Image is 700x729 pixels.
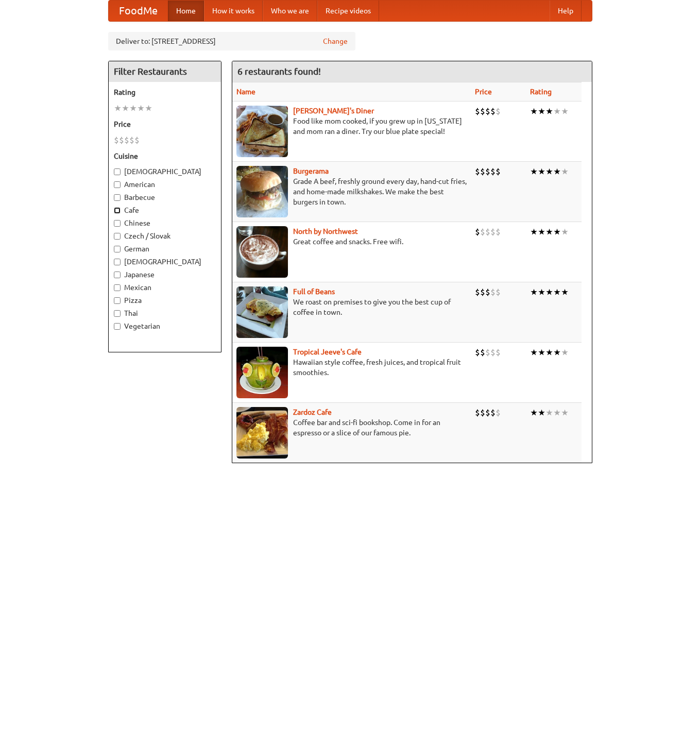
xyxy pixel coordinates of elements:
[538,166,545,177] li: ★
[114,194,121,201] input: Barbecue
[490,407,496,418] li: $
[553,166,561,177] li: ★
[475,166,480,177] li: $
[530,286,538,298] li: ★
[114,220,121,227] input: Chinese
[168,1,204,21] a: Home
[490,166,496,177] li: $
[114,310,121,317] input: Thai
[475,88,492,96] a: Price
[263,1,317,21] a: Who we are
[485,226,490,238] li: $
[114,151,216,161] h5: Cuisine
[114,205,216,215] label: Cafe
[475,286,480,298] li: $
[237,66,321,76] ng-pluralize: 6 restaurants found!
[561,226,569,238] li: ★
[204,1,263,21] a: How it works
[114,181,121,188] input: American
[545,106,553,117] li: ★
[114,269,216,280] label: Japanese
[475,226,480,238] li: $
[293,167,329,175] b: Burgerama
[293,348,362,356] a: Tropical Jeeve's Cafe
[530,407,538,418] li: ★
[114,321,216,331] label: Vegetarian
[545,226,553,238] li: ★
[108,32,355,50] div: Deliver to: [STREET_ADDRESS]
[561,347,569,358] li: ★
[129,103,137,114] li: ★
[236,347,288,398] img: jeeves.jpg
[485,166,490,177] li: $
[553,407,561,418] li: ★
[561,106,569,117] li: ★
[545,166,553,177] li: ★
[114,231,216,241] label: Czech / Slovak
[480,407,485,418] li: $
[114,272,121,278] input: Japanese
[538,106,545,117] li: ★
[114,87,216,97] h5: Rating
[490,347,496,358] li: $
[323,36,348,46] a: Change
[114,297,121,304] input: Pizza
[124,134,129,146] li: $
[480,106,485,117] li: $
[114,192,216,202] label: Barbecue
[545,286,553,298] li: ★
[293,107,374,115] a: [PERSON_NAME]'s Diner
[114,179,216,190] label: American
[114,282,216,293] label: Mexican
[553,226,561,238] li: ★
[114,103,122,114] li: ★
[475,347,480,358] li: $
[553,347,561,358] li: ★
[293,227,358,235] a: North by Northwest
[119,134,124,146] li: $
[145,103,152,114] li: ★
[480,166,485,177] li: $
[496,226,501,238] li: $
[114,308,216,318] label: Thai
[134,134,140,146] li: $
[114,257,216,267] label: [DEMOGRAPHIC_DATA]
[485,286,490,298] li: $
[485,347,490,358] li: $
[114,284,121,291] input: Mexican
[114,295,216,306] label: Pizza
[236,357,467,378] p: Hawaiian style coffee, fresh juices, and tropical fruit smoothies.
[490,226,496,238] li: $
[480,347,485,358] li: $
[293,287,335,296] a: Full of Beans
[561,166,569,177] li: ★
[553,106,561,117] li: ★
[236,106,288,157] img: sallys.jpg
[496,166,501,177] li: $
[553,286,561,298] li: ★
[496,407,501,418] li: $
[114,259,121,265] input: [DEMOGRAPHIC_DATA]
[114,134,119,146] li: $
[475,106,480,117] li: $
[538,407,545,418] li: ★
[530,347,538,358] li: ★
[114,323,121,330] input: Vegetarian
[496,347,501,358] li: $
[293,408,332,416] a: Zardoz Cafe
[129,134,134,146] li: $
[236,286,288,338] img: beans.jpg
[561,407,569,418] li: ★
[236,297,467,317] p: We roast on premises to give you the best cup of coffee in town.
[114,218,216,228] label: Chinese
[114,244,216,254] label: German
[114,166,216,177] label: [DEMOGRAPHIC_DATA]
[317,1,379,21] a: Recipe videos
[538,286,545,298] li: ★
[545,407,553,418] li: ★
